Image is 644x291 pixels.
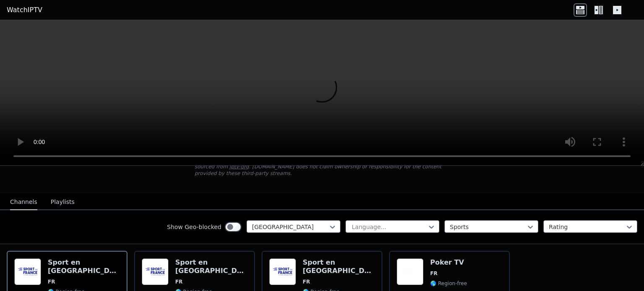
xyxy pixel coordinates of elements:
[397,258,423,285] img: Poker TV
[430,258,467,267] h6: Poker TV
[175,258,247,275] h6: Sport en [GEOGRAPHIC_DATA]
[51,194,75,210] button: Playlists
[175,278,182,285] span: FR
[195,157,449,177] p: [DOMAIN_NAME] does not host or serve any video content directly. All streams available here are s...
[229,164,249,170] a: iptv-org
[14,258,41,285] img: Sport en France
[167,223,221,231] label: Show Geo-blocked
[48,278,55,285] span: FR
[142,258,169,285] img: Sport en France
[7,5,42,15] a: WatchIPTV
[269,258,296,285] img: Sport en France
[430,270,437,277] span: FR
[48,258,120,275] h6: Sport en [GEOGRAPHIC_DATA]
[430,280,467,287] span: 🌎 Region-free
[10,194,37,210] button: Channels
[303,258,375,275] h6: Sport en [GEOGRAPHIC_DATA]
[303,278,310,285] span: FR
